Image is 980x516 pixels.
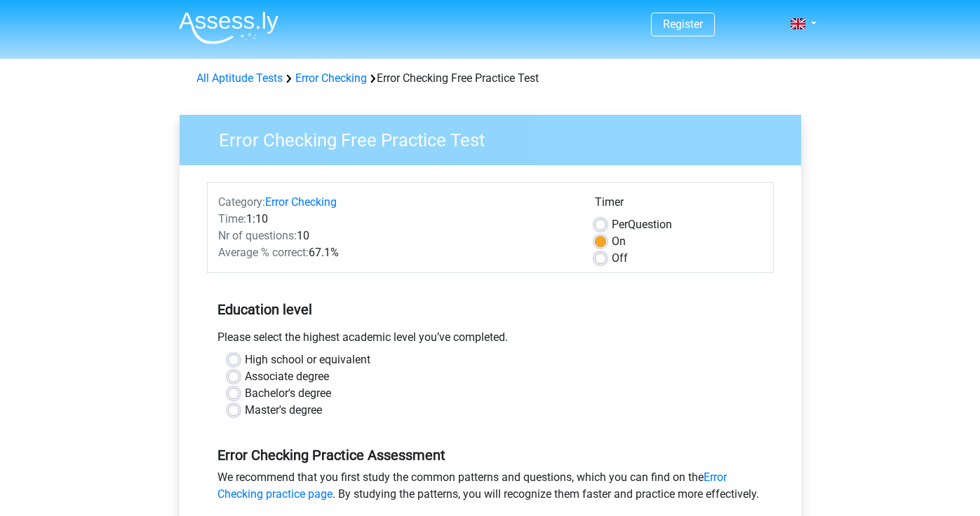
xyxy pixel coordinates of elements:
[612,250,628,267] label: Off
[295,71,367,85] a: Error Checking
[207,329,774,351] div: Please select the highest academic level you’ve completed.
[179,11,278,44] img: Assessly
[208,244,584,261] div: 67.1%
[208,228,584,244] div: 10
[612,218,628,231] span: Per
[245,385,331,402] label: Bachelor's degree
[663,18,703,31] a: Register
[265,195,337,209] a: Error Checking
[245,368,329,385] label: Associate degree
[208,211,584,228] div: 1:10
[612,233,626,250] label: On
[202,124,791,151] h3: Error Checking Free Practice Test
[218,195,265,209] span: Category:
[196,71,283,85] a: All Aptitude Tests
[595,194,763,216] div: Timer
[218,229,297,242] span: Nr of questions:
[191,70,790,87] div: Error Checking Free Practice Test
[245,351,370,368] label: High school or equivalent
[207,469,774,508] div: We recommend that you first study the common patterns and questions, which you can find on the . ...
[218,212,246,225] span: Time:
[218,246,309,259] span: Average % correct:
[245,402,322,419] label: Master's degree
[217,470,727,501] a: Error Checking practice page
[217,447,763,463] h5: Error Checking Practice Assessment
[217,295,763,323] h5: Education level
[612,216,672,233] label: Question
